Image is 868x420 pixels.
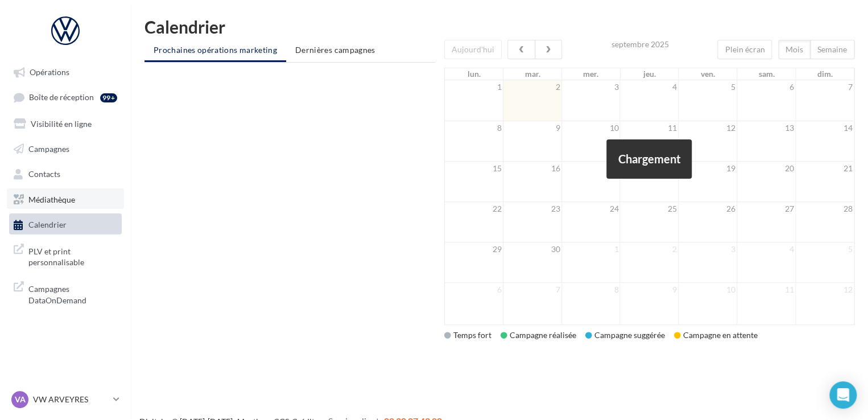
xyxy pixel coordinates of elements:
[30,67,69,77] span: Opérations
[28,220,67,229] span: Calendrier
[7,138,124,158] a: Campagnes
[28,194,75,204] span: Médiathèque
[7,277,124,310] a: Campagnes DataOnDemand
[9,389,122,410] a: VA VW ARVEYRES
[144,18,854,35] h1: Calendrier
[7,239,124,273] a: PLV et print personnalisable
[33,394,109,405] p: VW ARVEYRES
[444,40,854,325] div: '
[28,244,117,268] span: PLV et print personnalisable
[7,213,124,234] a: Calendrier
[28,143,69,153] span: Campagnes
[7,163,124,183] a: Contacts
[154,45,277,55] span: Prochaines opérations marketing
[28,281,117,306] span: Campagnes DataOnDemand
[31,118,92,128] span: Visibilité en ligne
[7,87,124,108] a: Boîte de réception99+
[606,139,692,179] div: Chargement
[7,113,124,133] a: Visibilité en ligne
[585,330,665,341] div: Campagne suggérée
[295,45,375,55] span: Dernières campagnes
[829,381,857,409] div: Open Intercom Messenger
[29,93,94,102] span: Boîte de réception
[15,394,26,405] span: VA
[501,330,576,341] div: Campagne réalisée
[100,93,117,102] div: 99+
[28,169,60,179] span: Contacts
[444,330,491,341] div: Temps fort
[7,61,124,82] a: Opérations
[7,188,124,209] a: Médiathèque
[674,330,758,341] div: Campagne en attente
